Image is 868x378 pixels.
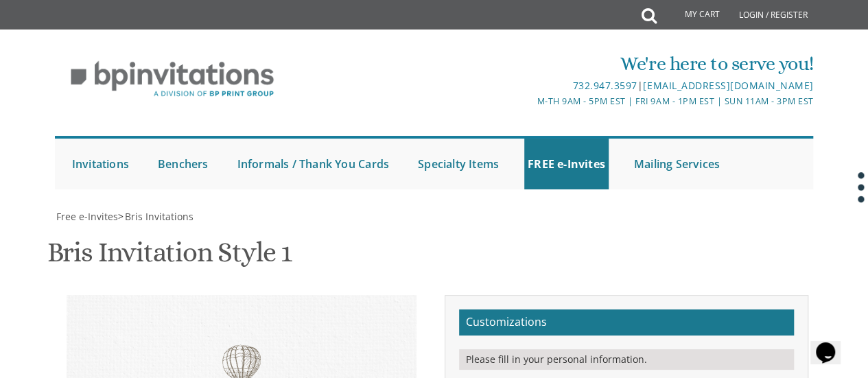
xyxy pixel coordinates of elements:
a: Invitations [69,139,132,189]
a: Mailing Services [631,139,723,189]
span: Free e-Invites [56,210,118,223]
div: We're here to serve you! [308,50,813,78]
a: My Cart [655,1,729,29]
div: Please fill in your personal information. [459,349,794,370]
a: [EMAIL_ADDRESS][DOMAIN_NAME] [643,79,813,92]
a: 732.947.3597 [573,79,637,92]
a: Specialty Items [414,139,502,189]
a: Informals / Thank You Cards [234,139,392,189]
img: BP Invitation Loft [55,51,290,108]
span: Bris Invitations [125,210,193,223]
h1: Bris Invitation Style 1 [47,237,292,278]
iframe: chat widget [810,323,854,364]
span: > [118,210,193,223]
a: Benchers [154,139,212,189]
a: Bris Invitations [124,210,193,223]
div: M-Th 9am - 5pm EST | Fri 9am - 1pm EST | Sun 11am - 3pm EST [308,94,813,108]
div: | [308,78,813,94]
a: Free e-Invites [55,210,118,223]
h2: Customizations [459,309,794,335]
a: FREE e-Invites [524,139,609,189]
